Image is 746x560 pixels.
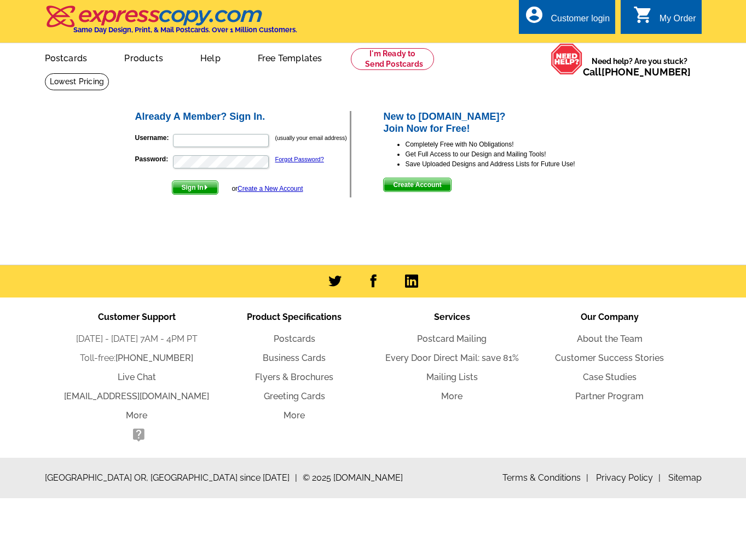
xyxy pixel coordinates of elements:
[238,185,303,192] a: Create a New Account
[135,154,172,164] label: Password:
[575,391,644,401] a: Partner Program
[602,66,691,78] a: [PHONE_NUMBER]
[274,334,315,344] a: Postcards
[405,159,612,169] li: Save Uploaded Designs and Address Lists for Future Use!
[551,43,583,75] img: help
[524,5,544,25] i: account_circle
[383,178,451,192] button: Create Account
[583,66,691,78] span: Call
[502,472,588,483] a: Terms & Conditions
[633,12,696,26] a: shopping_cart My Order
[135,133,172,143] label: Username:
[405,149,612,159] li: Get Full Access to our Design and Mailing Tools!
[660,14,696,29] div: My Order
[45,13,297,34] a: Same Day Design, Print, & Mail Postcards. Over 1 Million Customers.
[633,5,653,25] i: shopping_cart
[555,353,664,363] a: Customer Success Stories
[441,391,462,401] a: More
[434,312,470,322] span: Services
[405,139,612,149] li: Completely Free with No Obligations!
[577,334,643,344] a: About the Team
[107,44,181,70] a: Products
[73,26,297,34] h4: Same Day Design, Print, & Mail Postcards. Over 1 Million Customers.
[284,410,305,421] a: More
[27,44,105,70] a: Postcards
[263,353,326,363] a: Business Cards
[172,181,218,194] span: Sign In
[264,391,325,401] a: Greeting Cards
[58,352,216,365] li: Toll-free:
[232,184,303,194] div: or
[118,372,156,382] a: Live Chat
[64,391,209,401] a: [EMAIL_ADDRESS][DOMAIN_NAME]
[383,111,612,135] h2: New to [DOMAIN_NAME]? Join Now for Free!
[255,372,333,382] a: Flyers & Brochures
[240,44,340,70] a: Free Templates
[172,180,218,195] button: Sign In
[581,312,639,322] span: Our Company
[524,12,610,26] a: account_circle Customer login
[426,372,478,382] a: Mailing Lists
[275,135,347,141] small: (usually your email address)
[384,178,450,191] span: Create Account
[417,334,487,344] a: Postcard Mailing
[135,111,350,123] h2: Already A Member? Sign In.
[183,44,238,70] a: Help
[551,14,610,29] div: Customer login
[115,353,193,363] a: [PHONE_NUMBER]
[247,312,342,322] span: Product Specifications
[45,471,297,485] span: [GEOGRAPHIC_DATA] OR, [GEOGRAPHIC_DATA] since [DATE]
[668,472,702,483] a: Sitemap
[126,410,147,421] a: More
[58,332,216,346] li: [DATE] - [DATE] 7AM - 4PM PT
[583,56,696,78] span: Need help? Are you stuck?
[583,372,637,382] a: Case Studies
[596,472,661,483] a: Privacy Policy
[98,312,176,322] span: Customer Support
[275,156,324,162] a: Forgot Password?
[385,353,519,363] a: Every Door Direct Mail: save 81%
[303,471,403,485] span: © 2025 [DOMAIN_NAME]
[204,185,209,190] img: button-next-arrow-white.png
